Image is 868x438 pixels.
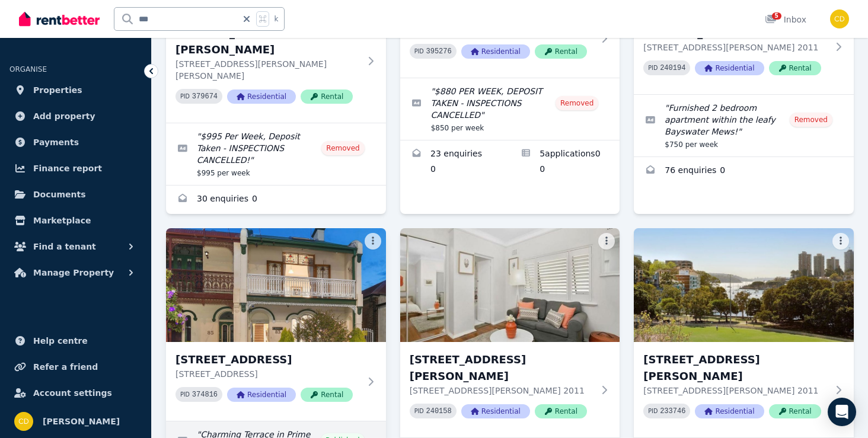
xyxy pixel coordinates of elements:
a: Edit listing: Furnished 2 bedroom apartment within the leafy Bayswater Mews! [634,95,854,156]
span: Marketplace [33,213,91,228]
span: Account settings [33,386,112,400]
span: Manage Property [33,266,114,280]
span: Residential [227,388,296,402]
a: Refer a friend [9,355,142,379]
a: Enquiries for 6/11 Onslow Pl, Rose Bay [400,140,510,184]
span: Rental [301,89,353,104]
small: PID [180,391,190,398]
small: PID [414,48,424,55]
span: Properties [33,83,82,97]
span: 5 [772,12,781,20]
div: Inbox [765,14,806,25]
div: Open Intercom Messenger [828,398,856,426]
span: Refer a friend [33,360,98,374]
p: [STREET_ADDRESS][PERSON_NAME] 2011 [410,385,594,397]
span: Rental [301,388,353,402]
a: Documents [9,183,142,206]
span: ORGANISE [9,65,47,73]
small: PID [414,408,424,414]
button: More options [365,233,381,250]
button: More options [832,233,849,250]
code: 379674 [192,92,218,101]
a: Marketplace [9,209,142,232]
span: Rental [769,404,821,418]
span: Add property [33,109,95,123]
span: Help centre [33,334,88,348]
p: [STREET_ADDRESS][PERSON_NAME] 2011 [643,385,828,397]
span: Rental [769,61,821,75]
span: Finance report [33,161,102,175]
span: k [274,14,278,24]
a: 508/1 Clement Place, Rushcutters Bay[STREET_ADDRESS][PERSON_NAME][STREET_ADDRESS][PERSON_NAME] 20... [634,228,854,437]
a: Edit listing: $995 Per Week, Deposit Taken - INSPECTIONS CANCELLED! [166,123,386,185]
small: PID [180,93,190,100]
button: Manage Property [9,261,142,284]
code: 240194 [660,64,685,72]
button: More options [598,233,615,250]
h3: [STREET_ADDRESS] [175,351,360,368]
p: [STREET_ADDRESS][PERSON_NAME][PERSON_NAME] [175,58,360,82]
img: 307/117 Macleay Street, Elizabeth Bay [400,228,620,342]
a: Help centre [9,329,142,353]
a: Account settings [9,381,142,405]
a: Properties [9,78,142,102]
a: Edit listing: $880 PER WEEK, DEPOSIT TAKEN - INSPECTIONS CANCELLED [400,78,620,140]
span: Residential [461,404,530,418]
p: [STREET_ADDRESS][PERSON_NAME] 2011 [643,41,828,53]
span: Find a tenant [33,239,96,254]
span: [PERSON_NAME] [43,414,120,429]
a: Enquiries for 9/42 Bayswater Road, Potts Point [634,157,854,186]
h3: [STREET_ADDRESS][PERSON_NAME] [410,351,594,385]
a: Finance report [9,156,142,180]
a: Add property [9,104,142,128]
code: 395276 [426,47,452,56]
span: Payments [33,135,79,149]
a: Enquiries for 3/58 Chaleyer St, Rose Bay [166,186,386,214]
img: RentBetter [19,10,100,28]
img: Chris Dimitropoulos [14,412,33,431]
img: 83 Bay St, Rockdale [166,228,386,342]
code: 240158 [426,407,452,415]
a: 83 Bay St, Rockdale[STREET_ADDRESS][STREET_ADDRESS]PID 374816ResidentialRental [166,228,386,421]
span: Residential [695,61,764,75]
img: Chris Dimitropoulos [830,9,849,28]
img: 508/1 Clement Place, Rushcutters Bay [634,228,854,342]
code: 374816 [192,391,218,399]
code: 233746 [660,407,685,415]
small: PID [648,65,658,71]
a: 307/117 Macleay Street, Elizabeth Bay[STREET_ADDRESS][PERSON_NAME][STREET_ADDRESS][PERSON_NAME] 2... [400,228,620,437]
span: Rental [535,404,587,418]
span: Residential [695,404,764,418]
a: Applications for 6/11 Onslow Pl, Rose Bay [510,140,620,184]
p: [STREET_ADDRESS] [175,368,360,380]
span: Rental [535,44,587,59]
h3: [STREET_ADDRESS][PERSON_NAME] [643,351,828,385]
a: Payments [9,130,142,154]
button: Find a tenant [9,235,142,258]
span: Residential [227,89,296,104]
small: PID [648,408,658,414]
span: Residential [461,44,530,59]
span: Documents [33,187,86,202]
